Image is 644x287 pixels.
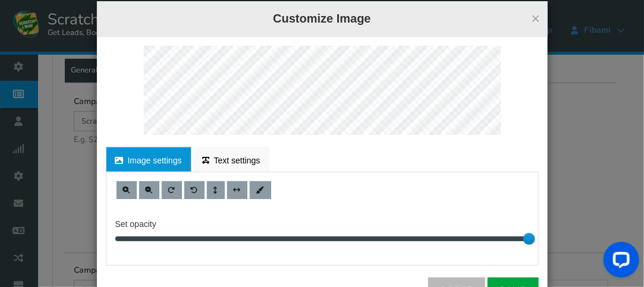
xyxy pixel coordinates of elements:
button: × [531,11,540,26]
h4: Customize Image [106,10,539,27]
label: Set opacity [115,211,174,230]
a: Text settings [193,147,270,172]
a: Image settings [106,147,191,172]
iframe: LiveChat chat widget [594,237,644,287]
